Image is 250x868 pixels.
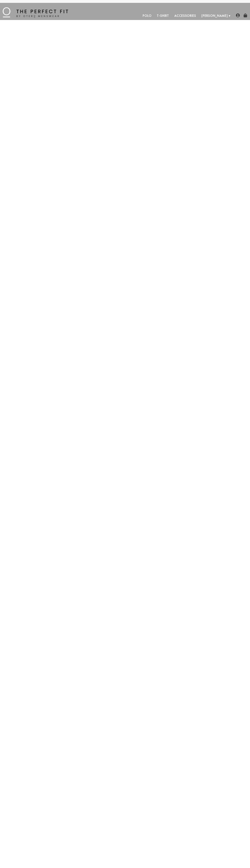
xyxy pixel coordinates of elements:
img: user-account-icon.png [236,13,240,17]
img: shopping-bag-icon.png [243,13,247,17]
a: Polo [140,11,154,20]
a: [PERSON_NAME] [199,11,231,20]
a: Accessories [172,11,199,20]
img: The Perfect Fit - by Otero Menswear - Logo [3,7,68,17]
a: T-Shirt [154,11,172,20]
